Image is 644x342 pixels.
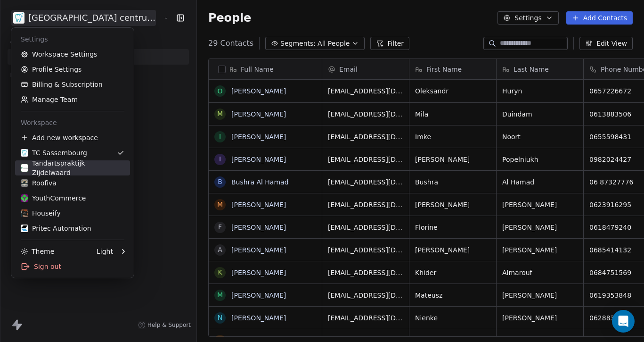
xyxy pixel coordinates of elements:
[15,77,130,92] a: Billing & Subscription
[21,224,91,233] div: Pritec Automation
[21,148,87,158] div: TC Sassembourg
[97,247,113,256] div: Light
[21,209,61,218] div: Houseify
[15,47,130,62] a: Workspace Settings
[21,194,28,202] img: YC%20tumbnail%20flavicon.png
[15,115,130,130] div: Workspace
[21,149,28,157] img: cropped-favo.png
[15,130,130,145] div: Add new workspace
[15,259,130,274] div: Sign out
[21,158,124,177] div: Tandartspraktijk Zijdelwaard
[21,164,28,172] img: cropped-Favicon-Zijdelwaard.webp
[15,62,130,77] a: Profile Settings
[15,92,130,107] a: Manage Team
[21,225,28,232] img: b646f82e.png
[21,247,54,256] div: Theme
[21,193,86,203] div: YouthCommerce
[21,179,28,187] img: Roofiva%20logo%20flavicon.png
[21,209,28,217] img: Afbeelding1.png
[15,32,130,47] div: Settings
[21,178,57,188] div: Roofiva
